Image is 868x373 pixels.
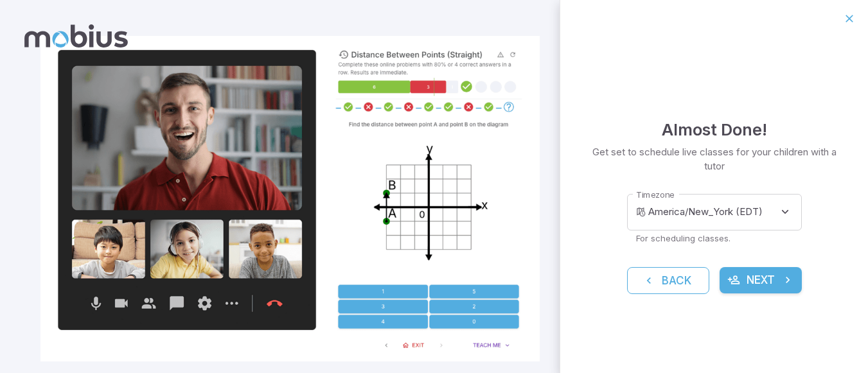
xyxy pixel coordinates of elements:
img: parent_5-illustration [40,36,540,361]
p: For scheduling classes. [636,232,793,244]
h4: Almost Done! [662,117,767,143]
p: Get set to schedule live classes for your children with a tutor [591,145,837,173]
button: Back [627,267,709,294]
div: America/New_York (EDT) [648,194,801,230]
button: Next [720,267,802,294]
label: Timezone [636,189,675,201]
